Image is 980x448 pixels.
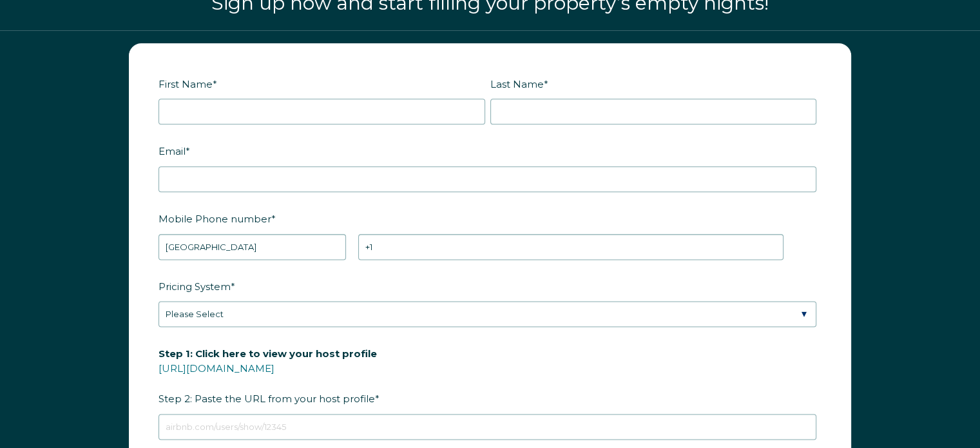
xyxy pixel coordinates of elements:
span: Last Name [490,74,544,94]
span: Email [159,141,186,161]
span: Pricing System [159,277,231,297]
span: First Name [159,74,213,94]
span: Mobile Phone number [159,209,271,229]
span: Step 2: Paste the URL from your host profile [159,344,377,409]
a: [URL][DOMAIN_NAME] [159,362,274,375]
span: Step 1: Click here to view your host profile [159,344,377,364]
input: airbnb.com/users/show/12345 [159,414,816,440]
